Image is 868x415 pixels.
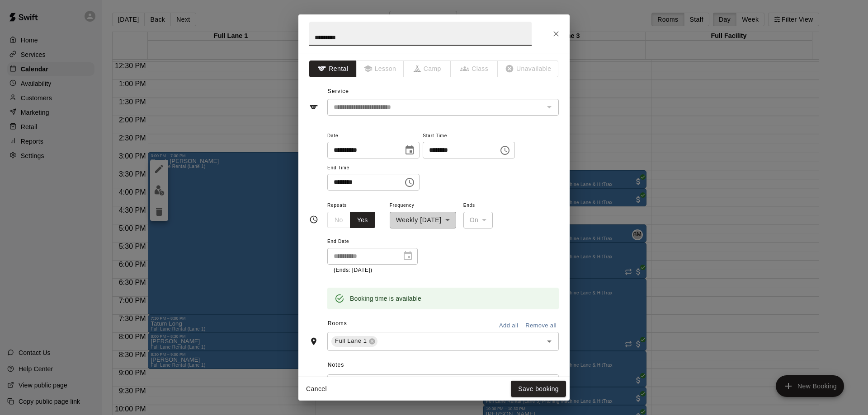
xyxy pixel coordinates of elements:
[309,103,318,112] svg: Service
[404,61,451,77] span: The type of an existing booking cannot be changed
[401,173,419,191] button: Choose time, selected time is 7:30 PM
[328,320,347,326] span: Rooms
[331,336,377,347] div: Full Lane 1
[327,162,420,174] span: End Time
[463,200,493,212] span: Ends
[511,381,566,397] button: Save booking
[331,336,370,345] span: Full Lane 1
[309,337,318,346] svg: Rooms
[327,99,559,116] div: The service of an existing booking cannot be changed
[327,130,420,142] span: Date
[401,141,419,159] button: Choose date, selected date is Sep 15, 2025
[302,381,331,397] button: Cancel
[451,61,499,77] span: The type of an existing booking cannot be changed
[423,130,515,142] span: Start Time
[327,212,375,228] div: outlined button group
[327,236,418,248] span: End Date
[498,61,559,77] span: The type of an existing booking cannot be changed
[309,61,357,77] button: Rental
[523,319,559,333] button: Remove all
[390,200,456,212] span: Frequency
[328,88,349,94] span: Service
[350,290,421,307] div: Booking time is available
[327,200,382,212] span: Repeats
[334,266,411,275] p: (Ends: [DATE])
[494,319,523,333] button: Add all
[548,26,564,42] button: Close
[357,61,404,77] span: The type of an existing booking cannot be changed
[543,335,556,348] button: Open
[309,215,318,224] svg: Timing
[350,212,375,228] button: Yes
[328,358,559,373] span: Notes
[496,141,514,159] button: Choose time, selected time is 3:00 PM
[463,212,493,228] div: On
